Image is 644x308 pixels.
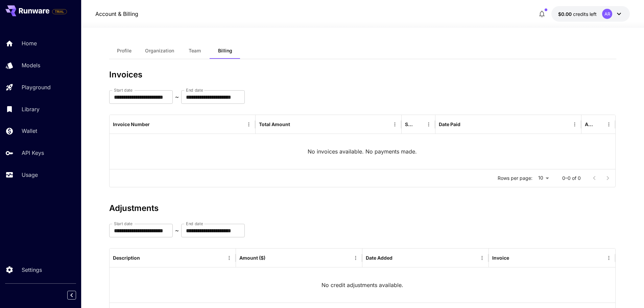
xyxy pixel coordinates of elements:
[492,255,509,261] div: Invoice
[405,121,414,127] div: Status
[439,121,460,127] div: Date Paid
[67,291,76,300] button: Collapse sidebar
[351,253,360,263] button: Menu
[461,120,471,129] button: Sort
[22,83,51,91] p: Playground
[22,266,42,274] p: Settings
[114,221,133,227] label: Start date
[266,253,276,263] button: Sort
[570,120,579,129] button: Menu
[22,39,37,47] p: Home
[558,10,597,18] div: $0.00
[366,255,392,261] div: Date Added
[573,11,597,17] span: credits left
[558,11,573,17] span: $0.00
[218,48,232,54] span: Billing
[308,147,417,156] p: No invoices available. No payments made.
[113,121,150,127] div: Invoice Number
[535,173,551,183] div: 10
[95,10,138,18] a: Account & Billing
[604,120,614,129] button: Menu
[393,253,403,263] button: Sort
[189,48,201,54] span: Team
[95,10,138,18] nav: breadcrumb
[150,120,160,129] button: Sort
[562,175,581,182] p: 0–0 of 0
[109,70,616,79] h3: Invoices
[22,61,40,69] p: Models
[52,7,67,16] span: Add your payment card to enable full platform functionality.
[109,204,616,213] h3: Adjustments
[291,120,300,129] button: Sort
[604,253,614,263] button: Menu
[22,127,37,135] p: Wallet
[117,48,132,54] span: Profile
[510,253,519,263] button: Sort
[114,87,133,93] label: Start date
[244,120,254,129] button: Menu
[259,121,290,127] div: Total Amount
[186,87,203,93] label: End date
[52,9,67,14] span: TRIAL
[224,253,234,263] button: Menu
[72,289,81,301] div: Collapse sidebar
[595,120,604,129] button: Sort
[113,255,140,261] div: Description
[585,121,594,127] div: Action
[145,48,174,54] span: Organization
[175,93,179,101] p: ~
[175,227,179,235] p: ~
[321,281,403,289] p: No credit adjustments available.
[22,149,44,157] p: API Keys
[22,105,40,113] p: Library
[602,9,612,19] div: AR
[390,120,400,129] button: Menu
[424,120,433,129] button: Menu
[414,120,424,129] button: Sort
[239,255,265,261] div: Amount ($)
[22,171,38,179] p: Usage
[141,253,150,263] button: Sort
[498,175,532,182] p: Rows per page:
[186,221,203,227] label: End date
[477,253,487,263] button: Menu
[551,6,630,22] button: $0.00AR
